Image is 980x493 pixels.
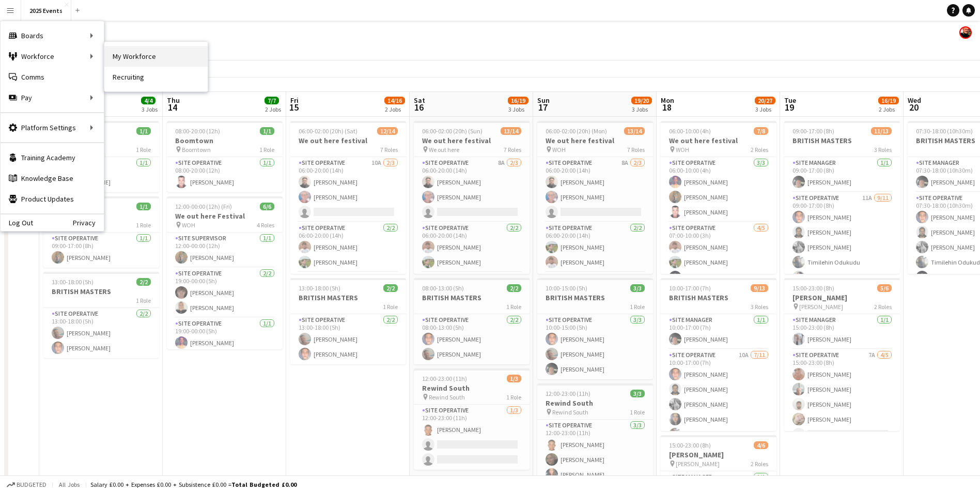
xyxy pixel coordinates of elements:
h3: BRITISH MASTERS [43,287,159,296]
span: 7 Roles [504,146,521,153]
span: 4/6 [754,441,768,449]
span: 1 Role [136,297,151,304]
span: 19 [783,101,796,113]
span: 12:00-23:00 (11h) [422,375,467,382]
button: Budgeted [5,479,48,490]
span: Rewind South [552,408,588,416]
span: 1/1 [260,127,274,135]
div: 10:00-15:00 (5h)3/3BRITISH MASTERS1 RoleSite Operative3/310:00-15:00 (5h)[PERSON_NAME][PERSON_NAM... [537,278,653,379]
span: WOH [676,146,689,153]
span: 06:00-02:00 (20h) (Sat) [299,127,357,135]
span: 08:00-20:00 (12h) [175,127,220,135]
app-job-card: 06:00-02:00 (20h) (Mon)13/14We out here festival WOH7 RolesSite Operative8A2/306:00-20:00 (14h)[P... [537,121,653,274]
app-card-role: Site Operative1/119:00-00:00 (5h)[PERSON_NAME] [167,318,283,353]
span: 1 Role [136,221,151,229]
app-job-card: 06:00-02:00 (20h) (Sat)12/14We out here festival7 RolesSite Operative10A2/306:00-20:00 (14h)[PERS... [290,121,406,274]
span: 07:30-18:00 (10h30m) [916,127,973,135]
span: Rewind South [429,393,465,401]
span: 10:00-15:00 (5h) [546,284,587,292]
a: Knowledge Base [1,168,104,189]
app-job-card: 08:00-20:00 (12h)1/1Boomtown Boomtown1 RoleSite Operative1/108:00-20:00 (12h)[PERSON_NAME] [167,121,283,192]
span: 2/2 [136,278,151,286]
span: 12/14 [377,127,398,135]
span: WOH [552,146,566,153]
span: 2 Roles [751,460,768,468]
span: 14/16 [384,97,405,104]
app-user-avatar: Josh Tutty [959,26,972,39]
div: 13:00-18:00 (5h)2/2BRITISH MASTERS1 RoleSite Operative2/213:00-18:00 (5h)[PERSON_NAME][PERSON_NAME] [290,278,406,364]
button: 2025 Events [21,1,71,21]
div: 12:00-00:00 (12h) (Fri)6/6We out here Festival WOH4 RolesSite Supervisor1/112:00-00:00 (12h)[PERS... [167,196,283,349]
span: 15 [289,101,299,113]
div: Boards [1,25,104,46]
app-job-card: 15:00-23:00 (8h)5/6[PERSON_NAME] [PERSON_NAME]2 RolesSite Manager1/115:00-23:00 (8h)[PERSON_NAME]... [784,278,900,431]
span: Budgeted [17,481,46,488]
div: 2 Jobs [385,105,405,113]
span: 1 Role [383,303,398,311]
span: 11/13 [871,127,892,135]
span: Wed [908,96,921,105]
span: 17 [536,101,550,113]
span: 10:00-17:00 (7h) [669,284,711,292]
app-card-role: Site Operative2/206:00-20:00 (14h)[PERSON_NAME][PERSON_NAME] [414,222,530,272]
span: 5/6 [877,284,892,292]
app-card-role: Site Operative2/206:00-20:00 (14h)[PERSON_NAME][PERSON_NAME] [537,222,653,272]
h3: BRITISH MASTERS [537,293,653,302]
app-job-card: 09:00-17:00 (8h)1/1WOH1 RoleSite Operative1/109:00-17:00 (8h)[PERSON_NAME] [43,196,159,268]
a: Training Academy [1,147,104,168]
h3: Rewind South [414,383,530,393]
app-card-role: Site Supervisor1/112:00-00:00 (12h)[PERSON_NAME] [167,233,283,268]
span: [PERSON_NAME] [676,460,720,468]
h3: We out here festival [537,136,653,145]
span: 13:00-18:00 (5h) [299,284,340,292]
app-card-role: Site Manager1/109:00-17:00 (8h)[PERSON_NAME] [784,157,900,192]
span: Boomtown [182,146,211,153]
span: Sat [414,96,425,105]
span: 2 Roles [874,303,892,311]
span: 08:00-13:00 (5h) [422,284,464,292]
div: 2 Jobs [265,105,281,113]
app-card-role: Site Operative10A2/306:00-20:00 (14h)[PERSON_NAME][PERSON_NAME] [290,157,406,222]
h3: BRITISH MASTERS [661,293,776,302]
h3: We out here festival [661,136,776,145]
app-job-card: 06:00-10:00 (4h)7/8We out here festival WOH2 RolesSite Operative3/306:00-10:00 (4h)[PERSON_NAME][... [661,121,776,274]
a: Product Updates [1,189,104,209]
span: All jobs [57,481,82,488]
span: 20/27 [755,97,775,104]
app-card-role: Site Operative3/306:00-10:00 (4h)[PERSON_NAME][PERSON_NAME][PERSON_NAME] [661,157,776,222]
span: 18 [659,101,674,113]
h3: BRITISH MASTERS [290,293,406,302]
app-card-role: Site Operative7A4/515:00-23:00 (8h)[PERSON_NAME][PERSON_NAME][PERSON_NAME][PERSON_NAME] [784,349,900,444]
a: Privacy [73,219,104,227]
app-job-card: 12:00-23:00 (11h)1/3Rewind South Rewind South1 RoleSite Operative1/312:00-23:00 (11h)[PERSON_NAME] [414,368,530,470]
div: 3 Jobs [142,105,158,113]
span: Sun [537,96,550,105]
h3: Boomtown [167,136,283,145]
span: 2/2 [383,284,398,292]
span: 12:00-23:00 (11h) [546,390,590,397]
app-card-role: Site Operative2/219:00-00:00 (5h)[PERSON_NAME][PERSON_NAME] [167,268,283,318]
span: Thu [167,96,180,105]
app-card-role: Site Manager1/115:00-23:00 (8h)[PERSON_NAME] [784,314,900,349]
div: 3 Jobs [755,105,775,113]
app-card-role: Site Operative3/312:00-23:00 (11h)[PERSON_NAME][PERSON_NAME][PERSON_NAME] [537,420,653,485]
app-card-role: Site Operative1/109:00-17:00 (8h)[PERSON_NAME] [43,233,159,268]
span: 6/6 [260,203,274,210]
app-job-card: 09:00-17:00 (8h)11/13BRITISH MASTERS3 RolesSite Manager1/109:00-17:00 (8h)[PERSON_NAME]Site Opera... [784,121,900,274]
span: 06:00-10:00 (4h) [669,127,711,135]
span: 12:00-00:00 (12h) (Fri) [175,203,232,210]
app-job-card: 10:00-17:00 (7h)9/13BRITISH MASTERS3 RolesSite Manager1/110:00-17:00 (7h)[PERSON_NAME]Site Operat... [661,278,776,431]
span: 3/3 [630,390,645,397]
a: Comms [1,67,104,87]
app-job-card: 12:00-23:00 (11h)3/3Rewind South Rewind South1 RoleSite Operative3/312:00-23:00 (11h)[PERSON_NAME... [537,383,653,485]
app-card-role: Site Operative11A9/1109:00-17:00 (8h)[PERSON_NAME][PERSON_NAME][PERSON_NAME]Timilehin Odukudu[PER... [784,192,900,380]
h3: We out here festival [414,136,530,145]
a: Log Out [1,219,33,227]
